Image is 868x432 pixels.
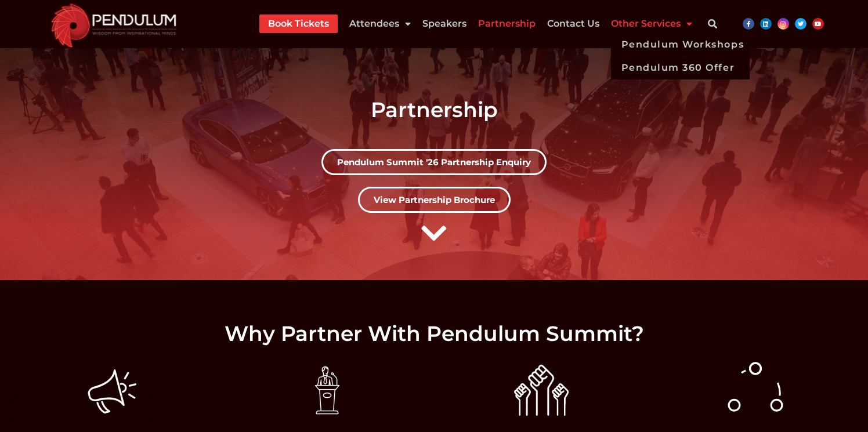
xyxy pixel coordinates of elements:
[12,397,154,420] iframe: Brevo live chat
[701,12,724,35] div: Search
[259,14,692,33] nav: Menu
[337,158,531,166] span: Pendulum Summit '26 Partnership Enquiry
[547,14,599,33] a: Contact Us
[374,195,495,204] span: View Partnership Brochure
[268,14,329,33] a: Book Tickets
[349,14,411,33] a: Attendees
[109,99,759,120] h2: Partnership
[611,33,750,56] a: Pendulum Workshops
[422,14,466,33] a: Speakers
[6,323,862,344] h2: Why Partner With Pendulum Summit?
[321,149,547,175] a: Pendulum Summit '26 Partnership Enquiry
[611,14,692,33] a: Other Services
[478,14,536,33] a: Partnership
[611,56,750,79] a: Pendulum 360 Offer
[358,187,511,213] a: View Partnership Brochure
[611,33,750,79] ul: Other Services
